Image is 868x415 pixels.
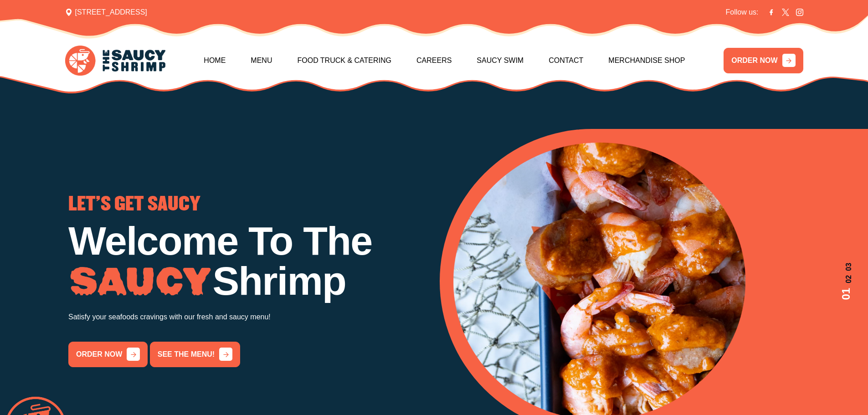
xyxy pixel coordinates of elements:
p: Satisfy your seafoods cravings with our fresh and saucy menu! [68,311,429,323]
span: 03 [838,262,854,271]
h1: Welcome To The Shrimp [68,221,429,301]
a: ORDER NOW [724,48,803,73]
a: Menu [251,41,272,80]
span: Follow us: [725,7,758,18]
a: Food Truck & Catering [297,41,391,80]
a: See the menu! [150,342,240,367]
a: Careers [416,41,452,80]
span: 02 [838,275,854,283]
a: Home [204,41,226,80]
a: Contact [549,41,583,80]
img: Image [68,267,212,297]
a: Saucy Swim [477,41,524,80]
div: 1 / 3 [68,195,429,367]
a: order now [68,342,148,367]
img: logo [65,46,165,76]
span: [STREET_ADDRESS] [65,7,147,18]
span: LET'S GET SAUCY [68,195,200,214]
a: Merchandise Shop [608,41,685,80]
span: 01 [838,288,854,300]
